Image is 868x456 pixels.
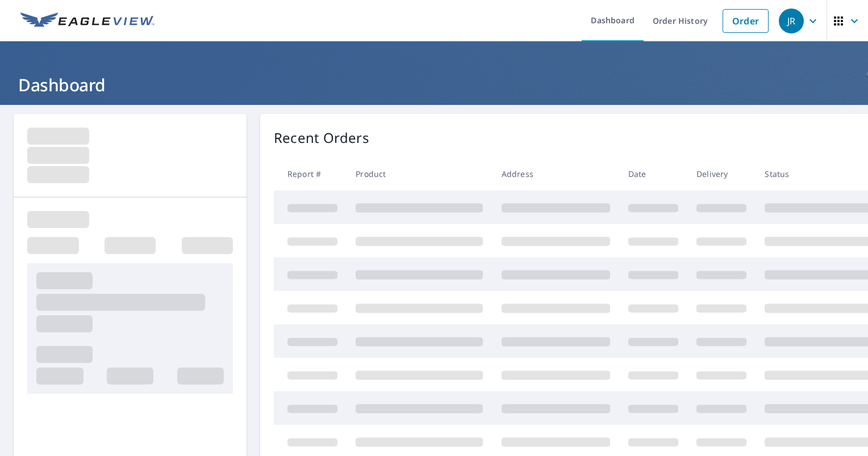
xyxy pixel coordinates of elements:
a: Order [723,9,769,33]
h1: Dashboard [14,73,854,96]
th: Address [493,157,619,191]
th: Date [619,157,687,191]
th: Delivery [687,157,756,191]
th: Product [347,157,492,191]
p: Recent Orders [274,128,369,148]
th: Report # [274,157,347,191]
div: JR [779,9,804,33]
img: EV Logo [20,12,155,29]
